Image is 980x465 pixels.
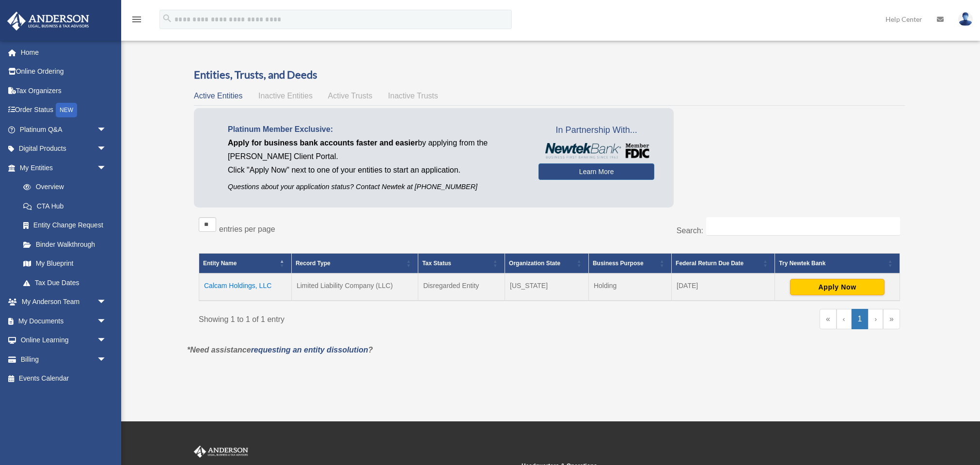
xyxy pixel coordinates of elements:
[97,292,116,312] span: arrow_drop_down
[228,139,418,147] span: Apply for business bank accounts faster and easier
[388,92,438,100] span: Inactive Trusts
[199,253,292,273] th: Entity Name: Activate to invert sorting
[883,309,900,329] a: Last
[296,260,331,267] span: Record Type
[868,309,883,329] a: Next
[14,235,116,254] a: Binder Walkthrough
[779,257,885,269] div: Try Newtek Bank
[538,163,654,180] a: Learn More
[505,273,589,301] td: [US_STATE]
[7,350,121,369] a: Billingarrow_drop_down
[672,273,775,301] td: [DATE]
[7,120,121,139] a: Platinum Q&Aarrow_drop_down
[14,273,116,292] a: Tax Due Dates
[219,225,275,233] label: entries per page
[7,311,121,331] a: My Documentsarrow_drop_down
[672,253,775,273] th: Federal Return Due Date: Activate to sort
[775,253,900,273] th: Try Newtek Bank : Activate to sort
[14,196,116,216] a: CTA Hub
[187,346,373,354] em: *Need assistance ?
[97,331,116,351] span: arrow_drop_down
[422,260,451,267] span: Tax Status
[131,14,142,25] i: menu
[7,292,121,312] a: My Anderson Teamarrow_drop_down
[97,350,116,369] span: arrow_drop_down
[131,17,142,25] a: menu
[192,446,250,458] img: Anderson Advisors Platinum Portal
[4,12,92,31] img: Anderson Advisors Platinum Portal
[588,253,671,273] th: Business Purpose: Activate to sort
[677,226,703,235] label: Search:
[199,273,292,301] td: Calcam Holdings, LLC
[418,273,505,301] td: Disregarded Entity
[14,254,116,273] a: My Blueprint
[194,92,242,100] span: Active Entities
[194,67,905,82] h3: Entities, Trusts, and Deeds
[7,100,121,120] a: Order StatusNEW
[228,136,524,163] p: by applying from the [PERSON_NAME] Client Portal.
[509,260,560,267] span: Organization State
[258,92,313,100] span: Inactive Entities
[7,81,121,100] a: Tax Organizers
[251,346,368,354] a: requesting an entity dissolution
[7,369,121,388] a: Events Calendar
[7,43,121,62] a: Home
[228,163,524,177] p: Click "Apply Now" next to one of your entities to start an application.
[538,123,654,138] span: In Partnership With...
[588,273,671,301] td: Holding
[56,103,77,117] div: NEW
[291,273,418,301] td: Limited Liability Company (LLC)
[837,309,852,329] a: Previous
[328,92,373,100] span: Active Trusts
[7,62,121,81] a: Online Ordering
[97,120,116,140] span: arrow_drop_down
[7,158,116,177] a: My Entitiesarrow_drop_down
[543,143,649,159] img: NewtekBankLogoSM.png
[228,181,524,193] p: Questions about your application status? Contact Newtek at [PHONE_NUMBER]
[14,216,116,235] a: Entity Change Request
[162,13,173,24] i: search
[14,177,111,197] a: Overview
[790,279,885,295] button: Apply Now
[7,331,121,350] a: Online Learningarrow_drop_down
[291,253,418,273] th: Record Type: Activate to sort
[203,260,237,267] span: Entity Name
[97,139,116,159] span: arrow_drop_down
[228,123,524,136] p: Platinum Member Exclusive:
[97,158,116,178] span: arrow_drop_down
[593,260,644,267] span: Business Purpose
[820,309,837,329] a: First
[852,309,869,329] a: 1
[676,260,743,267] span: Federal Return Due Date
[418,253,505,273] th: Tax Status: Activate to sort
[97,311,116,331] span: arrow_drop_down
[7,139,121,159] a: Digital Productsarrow_drop_down
[505,253,589,273] th: Organization State: Activate to sort
[958,12,973,26] img: User Pic
[199,309,542,326] div: Showing 1 to 1 of 1 entry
